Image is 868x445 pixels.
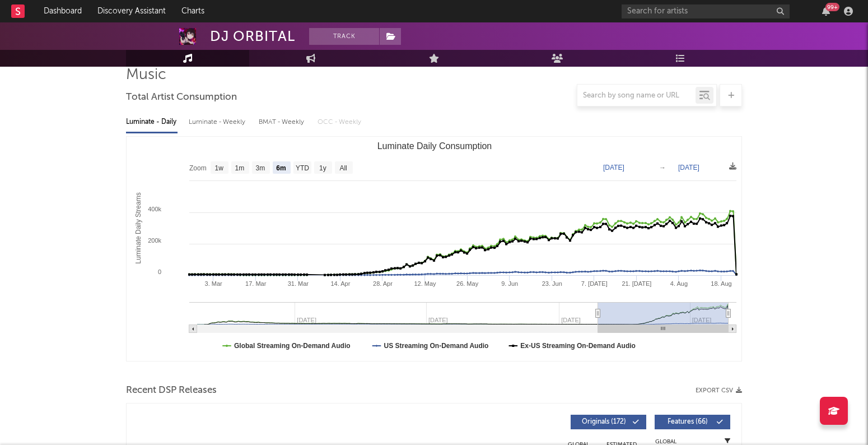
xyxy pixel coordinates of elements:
div: 99 + [825,3,839,11]
text: Luminate Daily Consumption [377,141,492,151]
button: Export CSV [696,387,742,394]
text: Ex-US Streaming On-Demand Audio [520,342,636,350]
text: 400k [148,206,161,212]
text: [DATE] [603,164,624,171]
text: 21. [DATE] [622,280,651,287]
text: Global Streaming On-Demand Audio [234,342,351,350]
text: 7. [DATE] [581,280,608,287]
div: BMAT - Weekly [259,113,306,132]
button: Features(66) [655,415,730,429]
text: 1y [319,164,326,172]
text: YTD [296,164,309,172]
text: 1w [215,164,224,172]
div: Luminate - Daily [126,113,178,132]
text: 23. Jun [542,280,562,287]
div: Luminate - Weekly [189,113,248,132]
input: Search for artists [622,4,790,18]
button: 99+ [822,7,830,16]
span: Recent DSP Releases [126,384,217,397]
text: Zoom [189,164,207,172]
text: 3. Mar [205,280,223,287]
div: DJ ORBITAL [210,28,295,45]
text: 18. Aug [711,280,731,287]
text: 200k [148,237,161,244]
span: Music [126,68,166,82]
text: 9. Jun [501,280,518,287]
text: 31. Mar [288,280,309,287]
text: [DATE] [678,164,699,171]
text: 26. May [456,280,479,287]
text: Luminate Daily Streams [134,192,142,263]
text: 6m [276,164,286,172]
text: 4. Aug [670,280,688,287]
text: 14. Apr [330,280,350,287]
text: 1m [235,164,245,172]
svg: Luminate Daily Consumption [127,137,742,361]
button: Track [309,28,379,45]
text: US Streaming On-Demand Audio [384,342,489,350]
text: All [339,164,347,172]
text: → [659,164,666,171]
text: 12. May [414,280,436,287]
span: Features ( 66 ) [662,419,713,425]
text: 0 [158,268,161,275]
text: 28. Apr [373,280,393,287]
text: 3m [256,164,265,172]
text: 17. Mar [245,280,267,287]
input: Search by song name or URL [577,91,696,100]
button: Originals(172) [571,415,646,429]
span: Originals ( 172 ) [578,419,629,425]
